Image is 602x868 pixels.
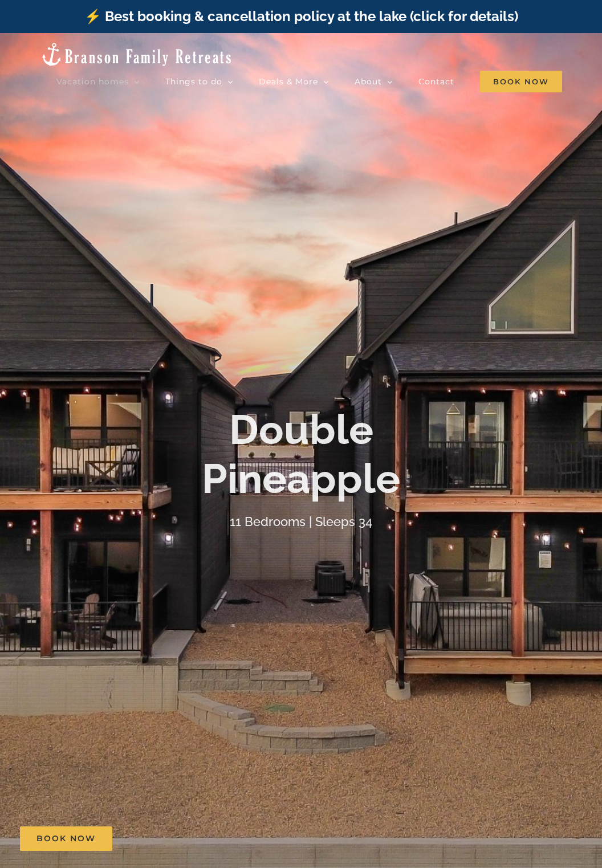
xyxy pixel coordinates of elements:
span: Deals & More [259,78,318,85]
a: Book Now [20,826,112,851]
a: Vacation homes [56,70,140,93]
b: Double Pineapple [202,405,400,503]
span: Contact [418,78,454,85]
span: About [355,78,382,85]
a: Contact [418,70,454,93]
h4: 11 Bedrooms | Sleeps 34 [230,514,372,529]
a: About [355,70,393,93]
a: ⚡️ Best booking & cancellation policy at the lake (click for details) [84,8,518,25]
span: Book Now [480,71,562,92]
span: Book Now [36,834,96,843]
nav: Main Menu [56,70,562,93]
a: Deals & More [259,70,329,93]
span: Vacation homes [56,78,129,85]
img: Branson Family Retreats Logo [40,42,233,67]
a: Things to do [165,70,233,93]
span: Things to do [165,78,222,85]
